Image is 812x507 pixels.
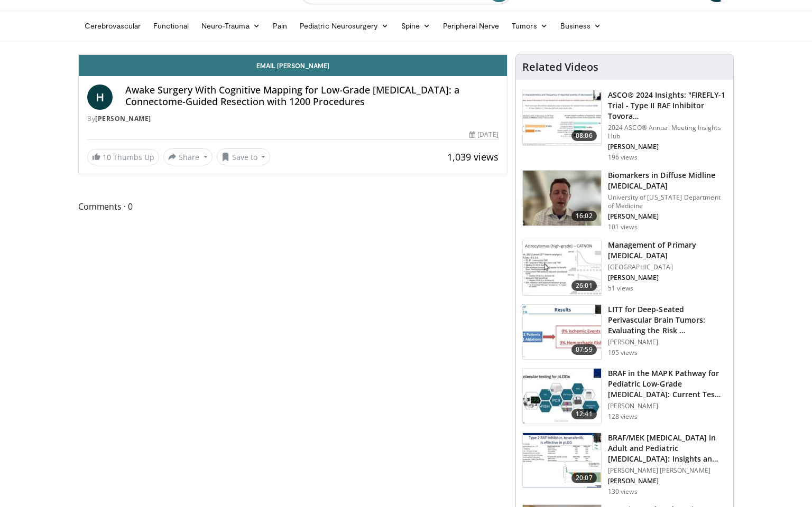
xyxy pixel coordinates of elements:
span: 16:02 [571,211,597,221]
a: [PERSON_NAME] [95,114,151,123]
img: 781ad315-2779-4651-82e7-5314ae906099.150x105_q85_crop-smart_upscale.jpg [523,305,601,360]
div: [DATE] [469,130,498,139]
h4: Related Videos [522,61,598,73]
span: 08:06 [571,130,597,141]
p: 128 views [608,412,638,421]
p: University of [US_STATE] Department of Medicine [608,193,727,210]
span: 07:59 [571,344,597,355]
a: Peripheral Nerve [437,15,505,36]
a: Business [554,15,608,36]
a: H [87,84,113,110]
img: a60862fb-eda5-413d-bc08-e08668e81179.150x105_q85_crop-smart_upscale.jpg [523,433,601,488]
a: Cerebrovascular [78,15,147,36]
a: Tumors [505,15,554,36]
a: Pain [266,15,293,36]
h3: BRAF in the MAPK Pathway for Pediatric Low-Grade [MEDICAL_DATA]: Current Tes… [608,368,727,400]
p: [PERSON_NAME] [608,143,727,151]
span: 1,039 views [447,151,499,163]
h3: BRAF/MEK [MEDICAL_DATA] in Adult and Pediatric [MEDICAL_DATA]: Insights an… [608,433,727,464]
h3: Biomarkers in Diffuse Midline [MEDICAL_DATA] [608,170,727,191]
p: [PERSON_NAME] [608,477,727,485]
a: 12:41 BRAF in the MAPK Pathway for Pediatric Low-Grade [MEDICAL_DATA]: Current Tes… [PERSON_NAME]... [522,368,727,424]
div: By [87,114,499,124]
p: [PERSON_NAME] [608,338,727,346]
h3: Management of Primary [MEDICAL_DATA] [608,240,727,261]
a: Spine [395,15,437,36]
span: Comments 0 [78,200,508,213]
a: 20:07 BRAF/MEK [MEDICAL_DATA] in Adult and Pediatric [MEDICAL_DATA]: Insights an… [PERSON_NAME] [... [522,433,727,496]
button: Share [163,148,213,165]
span: 26:01 [571,280,597,291]
p: [PERSON_NAME] [PERSON_NAME] [608,466,727,475]
h3: ASCO® 2024 Insights: "FIREFLY-1 Trial - Type II RAF Inhibitor Tovora… [608,90,727,121]
p: [PERSON_NAME] [608,274,727,282]
img: 5fcea0e5-1440-41a9-a82f-317d8e611f05.150x105_q85_crop-smart_upscale.jpg [523,90,601,145]
span: 20:07 [571,473,597,483]
p: 130 views [608,487,638,496]
img: a8216e79-e442-4128-ab9d-94195feb5de2.150x105_q85_crop-smart_upscale.jpg [523,240,601,295]
h4: Awake Surgery With Cognitive Mapping for Low-Grade [MEDICAL_DATA]: a Connectome-Guided Resection ... [125,84,499,107]
p: 51 views [608,284,634,293]
a: 08:06 ASCO® 2024 Insights: "FIREFLY-1 Trial - Type II RAF Inhibitor Tovora… 2024 ASCO® Annual Mee... [522,90,727,162]
a: 10 Thumbs Up [87,149,159,165]
img: d929724b-a346-475e-b0b9-a64c2564ebcb.150x105_q85_crop-smart_upscale.jpg [523,369,601,424]
span: 12:41 [571,409,597,419]
p: [PERSON_NAME] [608,212,727,221]
a: Functional [147,15,195,36]
a: 26:01 Management of Primary [MEDICAL_DATA] [GEOGRAPHIC_DATA] [PERSON_NAME] 51 views [522,240,727,296]
a: 16:02 Biomarkers in Diffuse Midline [MEDICAL_DATA] University of [US_STATE] Department of Medicin... [522,170,727,231]
h3: LITT for Deep-Seated Perivascular Brain Tumors: Evaluating the Risk … [608,304,727,336]
p: 196 views [608,153,638,162]
p: [PERSON_NAME] [608,402,727,410]
p: 195 views [608,349,638,357]
p: 2024 ASCO® Annual Meeting Insights Hub [608,124,727,140]
a: Email [PERSON_NAME] [79,55,507,76]
img: 178f0e3f-d814-4a2c-8614-f388e493c75c.150x105_q85_crop-smart_upscale.jpg [523,171,601,226]
p: [GEOGRAPHIC_DATA] [608,263,727,271]
a: Neuro-Trauma [195,15,266,36]
p: 101 views [608,223,638,231]
a: Pediatric Neurosurgery [293,15,395,36]
span: 10 [103,152,111,162]
button: Save to [217,148,271,165]
a: 07:59 LITT for Deep-Seated Perivascular Brain Tumors: Evaluating the Risk … [PERSON_NAME] 195 views [522,304,727,360]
